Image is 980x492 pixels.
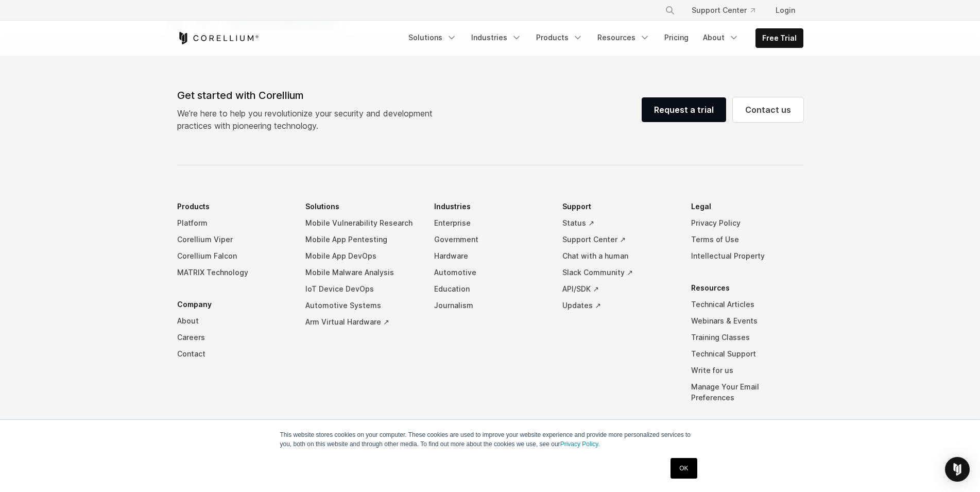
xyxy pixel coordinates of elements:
a: Mobile Malware Analysis [305,264,418,281]
a: About [697,28,745,47]
a: Hardware [434,248,546,264]
a: IoT Device DevOps [305,281,418,297]
a: Manage Your Email Preferences [691,379,803,406]
a: Arm Virtual Hardware ↗ [305,314,418,330]
a: Login [767,1,803,20]
a: Terms of Use [691,231,803,248]
a: Privacy Policy. [560,440,600,448]
a: OK [670,458,697,479]
a: About [177,313,289,329]
div: Get started with Corellium [177,88,441,103]
a: Request a trial [642,97,726,122]
div: Navigation Menu [652,1,803,20]
a: Support Center ↗ [562,231,675,248]
p: We’re here to help you revolutionize your security and development practices with pioneering tech... [177,107,441,132]
a: Government [434,231,546,248]
a: Solutions [402,28,463,47]
a: Journalism [434,297,546,314]
a: Training Classes [691,329,803,346]
a: Support Center [683,1,763,20]
a: Education [434,281,546,297]
a: Technical Articles [691,296,803,313]
div: Navigation Menu [402,28,803,48]
a: Webinars & Events [691,313,803,329]
a: Mobile App Pentesting [305,231,418,248]
a: Chat with a human [562,248,675,264]
a: Updates ↗ [562,297,675,314]
a: Intellectual Property [691,248,803,264]
a: Automotive Systems [305,297,418,314]
a: Corellium Viper [177,231,289,248]
a: Resources [591,28,656,47]
a: Corellium Home [177,32,259,44]
a: Status ↗ [562,215,675,231]
p: This website stores cookies on your computer. These cookies are used to improve your website expe... [280,430,700,449]
a: Industries [465,28,528,47]
a: Corellium Falcon [177,248,289,264]
a: Automotive [434,264,546,281]
a: Pricing [658,28,695,47]
a: Privacy Policy [691,215,803,231]
a: Products [530,28,589,47]
a: Careers [177,329,289,346]
a: Contact us [733,97,803,122]
a: Technical Support [691,346,803,362]
button: Search [661,1,679,20]
a: Platform [177,215,289,231]
a: Free Trial [756,29,803,47]
a: Mobile Vulnerability Research [305,215,418,231]
a: MATRIX Technology [177,264,289,281]
div: Navigation Menu [177,198,803,421]
a: Enterprise [434,215,546,231]
a: API/SDK ↗ [562,281,675,297]
a: Contact [177,346,289,362]
a: Write for us [691,362,803,379]
a: Mobile App DevOps [305,248,418,264]
div: Open Intercom Messenger [945,457,970,482]
a: Slack Community ↗ [562,264,675,281]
